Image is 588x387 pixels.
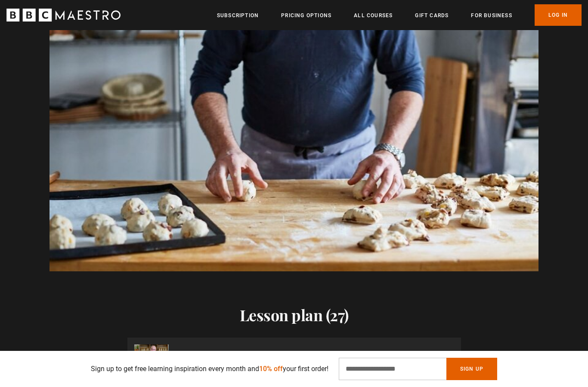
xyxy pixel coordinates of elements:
a: Subscription [217,11,259,20]
a: For business [471,11,512,20]
h2: Lesson plan (27) [127,306,461,324]
nav: Primary [217,4,582,26]
button: Sign Up [446,358,497,380]
a: All Courses [354,11,393,20]
span: 10% off [259,365,283,373]
a: Log In [535,4,582,26]
p: Sign up to get free learning inspiration every month and your first order! [91,364,328,374]
svg: BBC Maestro [6,9,121,21]
a: Pricing Options [281,11,331,20]
a: Gift Cards [415,11,449,20]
